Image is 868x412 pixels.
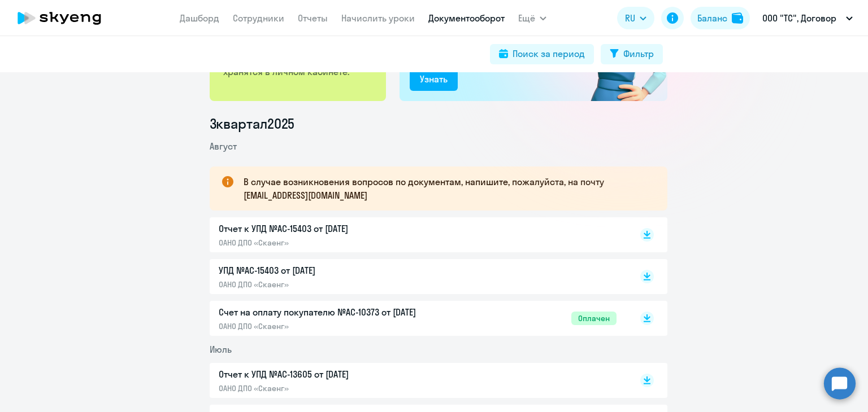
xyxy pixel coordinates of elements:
button: ООО "ТС", Договор [757,5,858,32]
p: ОАНО ДПО «Скаенг» [219,383,456,393]
a: Отчеты [298,12,328,24]
p: ОАНО ДПО «Скаенг» [219,279,456,290]
a: Счет на оплату покупателю №AC-10373 от [DATE]ОАНО ДПО «Скаенг»Оплачен [219,305,617,331]
span: Ещё [518,11,535,25]
p: Отчет к УПД №AC-13605 от [DATE] [219,367,456,381]
a: Документооборот [428,12,505,24]
button: Узнать [410,68,458,91]
p: УПД №AC-15403 от [DATE] [219,264,456,277]
button: Фильтр [601,44,663,64]
p: ОАНО ДПО «Скаенг» [219,321,456,331]
div: Фильтр [623,47,654,60]
span: Июль [210,344,232,355]
a: Отчет к УПД №AC-15403 от [DATE]ОАНО ДПО «Скаенг» [219,222,617,248]
button: RU [617,7,654,29]
div: Баланс [697,11,727,25]
div: Поиск за период [513,47,585,60]
p: Отчет к УПД №AC-15403 от [DATE] [219,222,456,235]
a: УПД №AC-15403 от [DATE]ОАНО ДПО «Скаенг» [219,264,617,290]
p: ОАНО ДПО «Скаенг» [219,238,456,248]
img: balance [732,12,743,24]
p: ООО "ТС", Договор [762,11,836,25]
button: Поиск за период [490,44,594,64]
span: RU [625,11,635,25]
span: Оплачен [571,312,617,325]
a: Отчет к УПД №AC-13605 от [DATE]ОАНО ДПО «Скаенг» [219,367,617,393]
button: Балансbalance [691,7,750,29]
div: Узнать [420,72,448,86]
a: Сотрудники [233,12,284,24]
p: В случае возникновения вопросов по документам, напишите, пожалуйста, на почту [EMAIL_ADDRESS][DOM... [244,175,647,202]
a: Начислить уроки [341,12,415,24]
span: Август [210,141,237,152]
li: 3 квартал 2025 [210,115,667,133]
button: Ещё [518,7,546,29]
a: Дашборд [180,12,219,24]
p: Счет на оплату покупателю №AC-10373 от [DATE] [219,305,456,319]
